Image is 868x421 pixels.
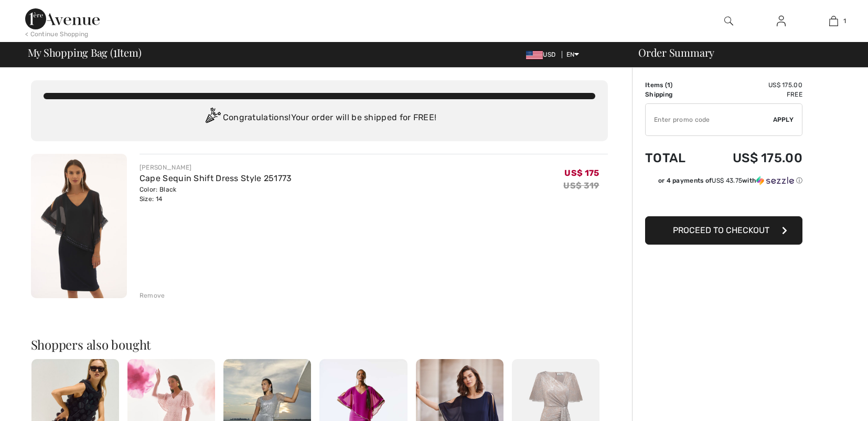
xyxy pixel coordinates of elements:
img: search the website [724,15,733,27]
div: or 4 payments of with [658,176,802,185]
img: US Dollar [526,51,543,59]
td: Shipping [645,90,703,99]
div: Color: Black Size: 14 [140,185,292,204]
img: Cape Sequin Shift Dress Style 251773 [31,154,127,298]
iframe: PayPal-paypal [645,189,802,213]
s: US$ 319 [563,181,599,191]
span: Proceed to Checkout [673,225,769,235]
a: Cape Sequin Shift Dress Style 251773 [140,173,292,183]
div: Order Summary [626,47,862,58]
span: Apply [773,115,794,124]
img: My Info [777,15,786,27]
span: My Shopping Bag ( Item) [28,47,142,58]
div: < Continue Shopping [25,29,89,39]
img: 1ère Avenue [25,8,100,29]
div: Remove [140,291,165,300]
span: US$ 43.75 [712,177,742,184]
td: Free [703,90,802,99]
div: [PERSON_NAME] [140,163,292,172]
span: US$ 175 [564,168,599,178]
div: Congratulations! Your order will be shipped for FREE! [44,108,595,129]
span: EN [566,51,580,58]
h2: Shoppers also bought [31,338,608,351]
a: 1 [808,15,859,27]
a: Sign In [768,15,794,28]
div: or 4 payments ofUS$ 43.75withSezzle Click to learn more about Sezzle [645,176,802,189]
img: My Bag [829,15,838,27]
td: Items ( ) [645,80,703,90]
img: Sezzle [756,176,794,185]
td: US$ 175.00 [703,140,802,176]
span: 1 [667,81,670,89]
iframe: Opens a widget where you can find more information [800,390,858,416]
span: 1 [113,45,117,58]
button: Proceed to Checkout [645,216,802,245]
td: Total [645,140,703,176]
span: USD [526,51,560,58]
span: 1 [843,16,846,26]
td: US$ 175.00 [703,80,802,90]
img: Congratulation2.svg [202,108,223,129]
input: Promo code [646,104,773,135]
